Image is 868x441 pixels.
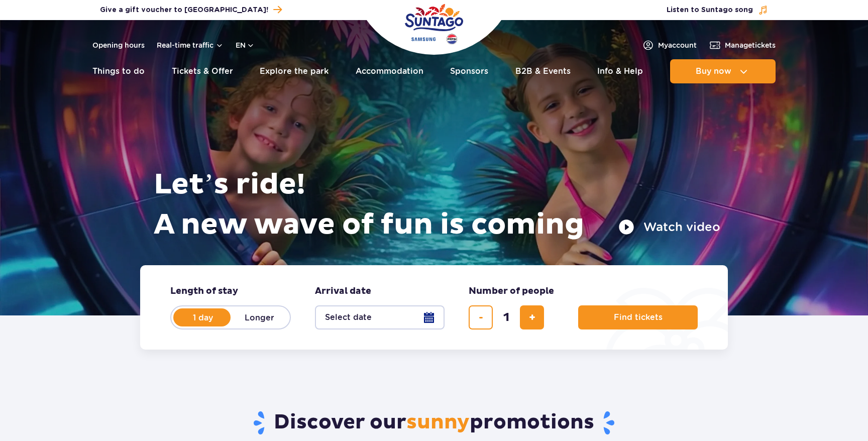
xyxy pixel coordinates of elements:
span: Find tickets [614,313,663,322]
a: Tickets & Offer [172,59,233,83]
span: Arrival date [315,285,371,297]
a: Explore the park [260,59,329,83]
span: Number of people [469,285,554,297]
input: number of tickets [494,305,518,329]
a: Sponsors [450,59,488,83]
label: Longer [231,307,288,328]
a: Things to do [92,59,145,83]
button: en [236,40,255,50]
a: Info & Help [597,59,643,83]
a: Accommodation [356,59,423,83]
h2: Discover our promotions [140,410,728,436]
button: Watch video [618,219,720,235]
span: Give a gift voucher to [GEOGRAPHIC_DATA]! [100,5,268,15]
button: add ticket [520,305,544,329]
span: Manage tickets [725,40,776,50]
a: Give a gift voucher to [GEOGRAPHIC_DATA]! [100,3,282,17]
label: 1 day [174,307,232,328]
form: Planning your visit to Park of Poland [140,265,728,350]
span: Buy now [696,67,731,76]
button: Listen to Suntago song [667,5,768,15]
span: Length of stay [170,285,238,297]
h1: Let’s ride! A new wave of fun is coming [154,165,720,245]
button: Buy now [670,59,776,83]
a: Myaccount [642,39,697,51]
button: Real-time traffic [157,41,224,49]
button: Find tickets [578,305,698,329]
button: remove ticket [469,305,493,329]
a: Opening hours [92,40,145,50]
a: B2B & Events [515,59,571,83]
span: sunny [406,410,470,435]
span: Listen to Suntago song [667,5,753,15]
a: Managetickets [709,39,776,51]
span: My account [658,40,697,50]
button: Select date [315,305,445,329]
